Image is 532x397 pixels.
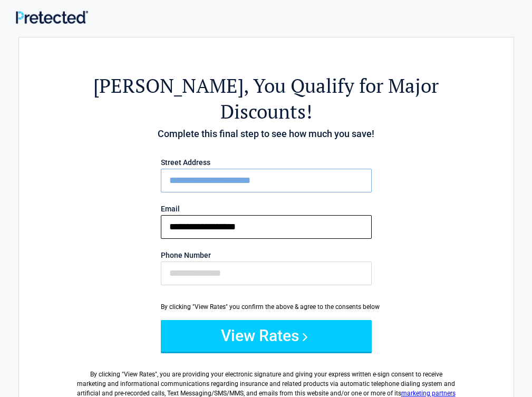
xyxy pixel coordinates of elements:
[161,320,372,352] button: View Rates
[124,371,155,378] span: View Rates
[77,127,456,141] h4: Complete this final step to see how much you save!
[161,302,372,312] div: By clicking "View Rates" you confirm the above & agree to the consents below
[161,159,372,166] label: Street Address
[161,251,372,259] label: Phone Number
[161,205,372,212] label: Email
[16,11,88,24] img: Main Logo
[93,73,244,99] span: [PERSON_NAME]
[77,73,456,124] h2: , You Qualify for Major Discounts!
